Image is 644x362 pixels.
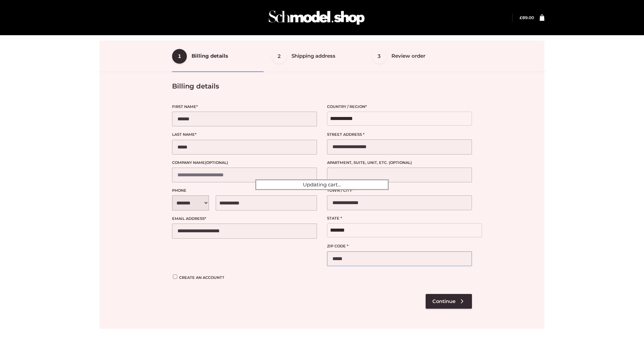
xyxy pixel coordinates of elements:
img: Schmodel Admin 964 [266,4,367,31]
span: £ [520,15,522,20]
bdi: 89.00 [520,15,534,20]
div: Updating cart... [255,179,389,190]
a: £89.00 [520,15,534,20]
